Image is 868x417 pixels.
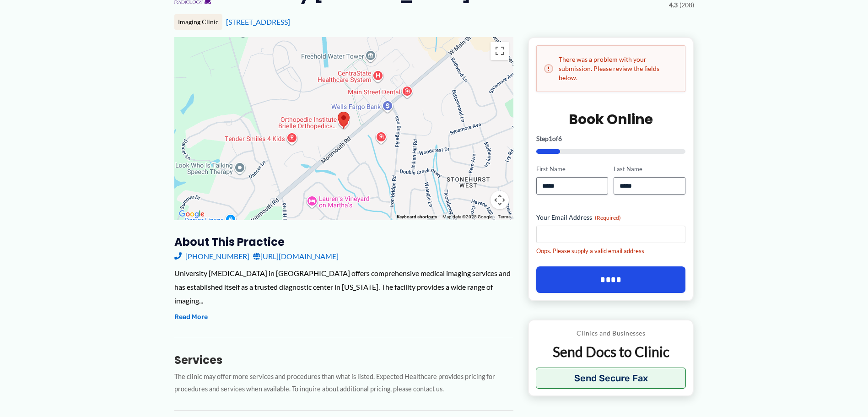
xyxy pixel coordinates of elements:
span: Map data ©2025 Google [442,214,492,219]
p: Step of [536,135,686,142]
button: Send Secure Fax [536,368,686,389]
span: 1 [549,135,552,142]
label: Last Name [614,165,685,173]
button: Map camera controls [491,191,509,209]
span: 6 [558,135,562,142]
a: [PHONE_NUMBER] [174,249,249,263]
label: First Name [536,165,608,173]
a: [STREET_ADDRESS] [226,17,290,26]
span: (Required) [595,214,621,221]
button: Toggle fullscreen view [491,42,509,60]
a: Terms (opens in new tab) [498,214,511,219]
div: Oops. Please supply a valid email address [536,247,686,255]
p: Clinics and Businesses [536,327,686,339]
button: Keyboard shortcuts [397,214,437,220]
h3: Services [174,353,513,367]
label: Your Email Address [536,213,686,222]
img: Google [177,208,207,220]
h2: There was a problem with your submission. Please review the fields below. [544,55,678,82]
h2: Book Online [536,110,686,128]
button: Read More [174,312,208,323]
div: University [MEDICAL_DATA] in [GEOGRAPHIC_DATA] offers comprehensive medical imaging services and ... [174,266,513,307]
a: [URL][DOMAIN_NAME] [253,249,339,263]
div: Imaging Clinic [174,14,222,30]
p: Send Docs to Clinic [536,343,686,361]
p: The clinic may offer more services and procedures than what is listed. Expected Healthcare provid... [174,371,513,395]
a: Open this area in Google Maps (opens a new window) [177,208,207,220]
h3: About this practice [174,235,513,249]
